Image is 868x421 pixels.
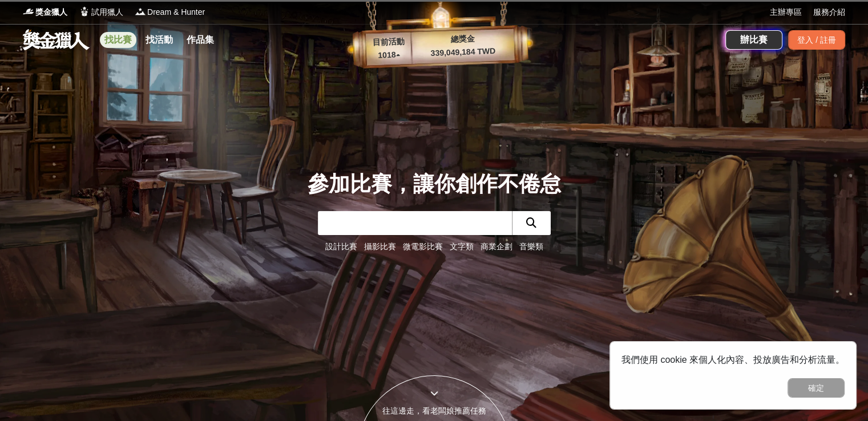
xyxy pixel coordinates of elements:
a: LogoDream & Hunter [135,6,205,18]
button: 確定 [788,378,845,398]
img: Logo [79,6,90,17]
a: 攝影比賽 [364,242,396,251]
a: 微電影比賽 [403,242,443,251]
a: 服務介紹 [813,6,845,18]
p: 1018 ▴ [366,48,412,62]
a: 設計比賽 [325,242,357,251]
div: 往這邊走，看老闆娘推薦任務 [358,405,511,417]
img: Logo [135,6,146,17]
div: 參加比賽，讓你創作不倦怠 [308,168,561,200]
a: Logo獎金獵人 [23,6,67,18]
a: Logo試用獵人 [79,6,123,18]
a: 主辦專區 [770,6,802,18]
p: 目前活動 [365,35,411,49]
div: 登入 / 註冊 [788,30,845,50]
a: 音樂類 [519,242,543,251]
p: 339,049,184 TWD [411,44,515,60]
a: 找活動 [141,32,177,48]
a: 文字類 [450,242,474,251]
span: 我們使用 cookie 來個人化內容、投放廣告和分析流量。 [621,355,845,365]
img: Logo [23,6,34,17]
a: 作品集 [182,32,219,48]
p: 總獎金 [411,31,514,47]
span: 試用獵人 [91,6,123,18]
a: 商業企劃 [481,242,512,251]
span: 獎金獵人 [35,6,67,18]
a: 找比賽 [100,32,136,48]
a: 辦比賽 [725,30,782,50]
span: Dream & Hunter [147,6,205,18]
